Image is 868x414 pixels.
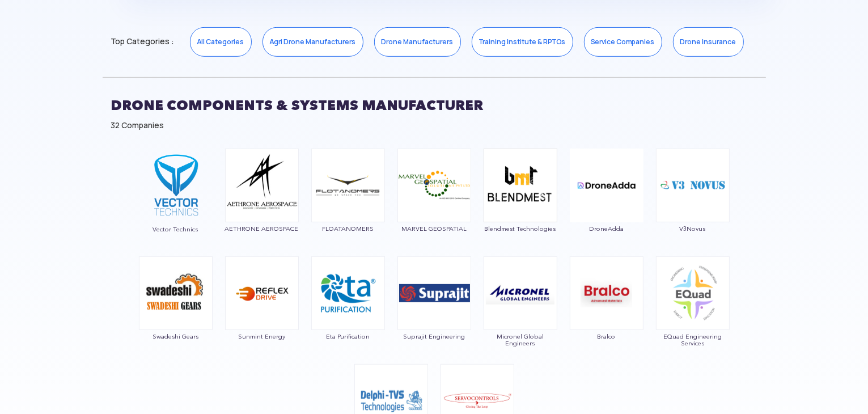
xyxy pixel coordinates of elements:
[484,256,557,330] img: img_micronel.png
[397,333,472,340] span: Suprajit Engineering
[225,180,299,232] a: AETHRONE AEROSPACE
[483,225,558,232] span: Blendmest Technologies
[225,225,299,232] span: AETHRONE AEROSPACE
[655,288,730,347] a: EQuad Engineering Services
[569,180,644,232] a: DroneAdda
[311,180,386,232] a: FLOATANOMERS
[569,288,644,340] a: Bralco
[569,333,644,340] span: Bralco
[655,225,730,232] span: V3Novus
[138,226,213,233] span: Vector Technics
[673,27,744,57] a: Drone Insurance
[138,148,213,223] img: vector_logo_square.png
[311,333,386,340] span: Eta Purification
[374,27,461,57] a: Drone Manufacturers
[483,288,558,347] a: Micronel Global Engineers
[138,333,213,340] span: Swadeshi Gears
[111,91,757,120] h2: Drone Components & Systems Manufacturer
[311,288,386,340] a: Eta Purification
[311,149,385,222] img: ic_flotanomers.png
[111,32,174,50] span: Top Categories :
[397,225,472,232] span: MARVEL GEOSPATIAL
[139,256,213,330] img: ic_swadeshi.png
[138,180,213,233] a: Vector Technics
[569,225,644,232] span: DroneAdda
[483,333,558,347] span: Micronel Global Engineers
[584,27,662,57] a: Service Companies
[656,149,730,222] img: ic_v3novus.png
[225,256,299,330] img: img_sunmintenergy.png
[397,180,472,232] a: MARVEL GEOSPATIAL
[225,288,299,340] a: Sunmint Energy
[225,333,299,340] span: Sunmint Energy
[311,225,386,232] span: FLOATANOMERS
[570,149,643,222] img: img_droneadda.png
[397,256,471,330] img: img_suprajit.png
[655,333,730,347] span: EQuad Engineering Services
[656,256,730,330] img: img_equad.png
[262,27,363,57] a: Agri Drone Manufacturers
[484,149,557,222] img: ic_blendmest.png
[397,288,472,340] a: Suprajit Engineering
[111,120,757,131] div: 32 Companies
[570,256,643,330] img: img_bralco.png
[472,27,573,57] a: Training Institute & RPTOs
[397,149,471,222] img: ic_marvel.png
[311,256,385,330] img: img_eta.png
[138,288,213,340] a: Swadeshi Gears
[655,180,730,232] a: V3Novus
[190,27,252,57] a: All Categories
[225,149,299,222] img: ic_aethroneaerospace.png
